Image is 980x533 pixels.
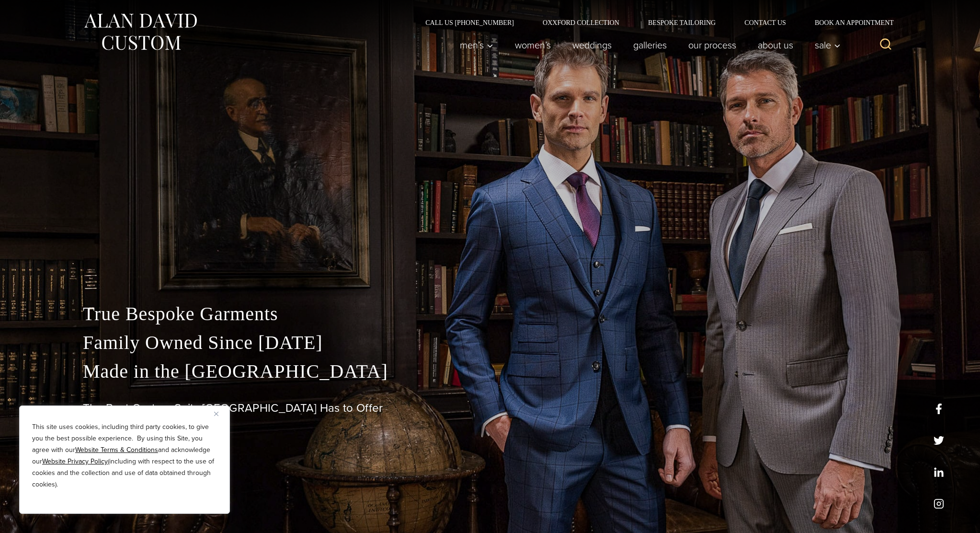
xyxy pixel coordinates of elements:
[623,35,678,55] a: Galleries
[934,404,944,414] a: facebook
[504,35,562,55] a: Women’s
[678,35,747,55] a: Our Process
[214,412,218,416] img: Close
[634,19,730,26] a: Bespoke Tailoring
[411,19,528,26] a: Call Us [PHONE_NUMBER]
[449,35,846,55] nav: Primary Navigation
[83,300,897,386] p: True Bespoke Garments Family Owned Since [DATE] Made in the [GEOGRAPHIC_DATA]
[75,445,158,455] a: Website Terms & Conditions
[815,40,841,50] span: Sale
[934,498,944,509] a: instagram
[934,467,944,477] a: linkedin
[730,19,800,26] a: Contact Us
[874,34,897,57] button: View Search Form
[32,421,217,490] p: This site uses cookies, including third party cookies, to give you the best possible experience. ...
[934,435,944,446] a: x/twitter
[562,35,623,55] a: weddings
[460,40,493,50] span: Men’s
[800,19,897,26] a: Book an Appointment
[83,401,897,415] h1: The Best Custom Suits [GEOGRAPHIC_DATA] Has to Offer
[83,11,198,53] img: Alan David Custom
[747,35,804,55] a: About Us
[42,456,108,466] a: Website Privacy Policy
[411,19,897,26] nav: Secondary Navigation
[528,19,634,26] a: Oxxford Collection
[214,408,226,419] button: Close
